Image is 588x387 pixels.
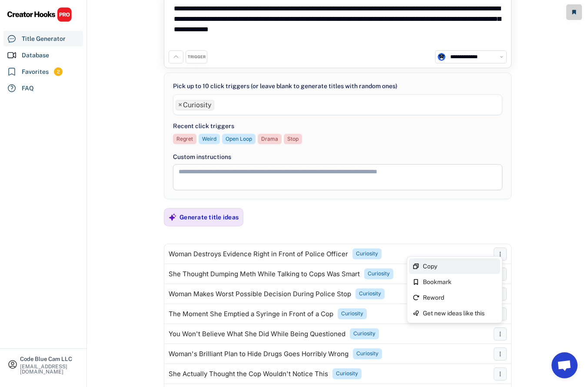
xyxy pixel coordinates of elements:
[438,53,445,61] img: unnamed.jpg
[179,213,239,221] div: Generate title ideas
[20,356,79,362] div: Code Blue Cam LLC
[176,136,193,143] div: Regret
[359,290,381,298] div: Curiosity
[22,67,49,76] div: Favorites
[22,84,34,93] div: FAQ
[176,100,214,110] li: Curiosity
[356,250,378,258] div: Curiosity
[22,34,66,43] div: Title Generator
[169,331,345,337] div: You Won't Believe What She Did While Being Questioned
[169,291,351,298] div: Woman Makes Worst Possible Decision During Police Stop
[169,351,349,357] div: Woman's Brilliant Plan to Hide Drugs Goes Horribly Wrong
[169,370,328,377] div: She Actually Thought the Cop Wouldn't Notice This
[22,51,49,60] div: Database
[368,270,390,278] div: Curiosity
[188,54,206,60] div: TRIGGER
[173,152,502,162] div: Custom instructions
[353,330,375,337] div: Curiosity
[551,352,578,378] a: Open chat
[226,136,252,143] div: Open Loop
[173,122,234,131] div: Recent click triggers
[287,136,299,143] div: Stop
[169,251,348,258] div: Woman Destroys Evidence Right in Front of Police Officer
[423,310,497,316] div: Get new ideas like this
[423,294,497,301] div: Reword
[423,279,497,285] div: Bookmark
[336,370,358,377] div: Curiosity
[261,136,278,143] div: Drama
[202,136,216,143] div: Weird
[169,311,333,318] div: The Moment She Emptied a Syringe in Front of a Cop
[341,310,363,318] div: Curiosity
[169,271,360,278] div: She Thought Dumping Meth While Talking to Cops Was Smart
[173,82,397,91] div: Pick up to 10 click triggers (or leave blank to generate titles with random ones)
[7,7,72,22] img: CHPRO%20Logo.svg
[423,263,497,269] div: Copy
[178,102,182,109] span: ×
[20,364,79,374] div: [EMAIL_ADDRESS][DOMAIN_NAME]
[54,68,63,76] div: 2
[356,350,379,357] div: Curiosity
